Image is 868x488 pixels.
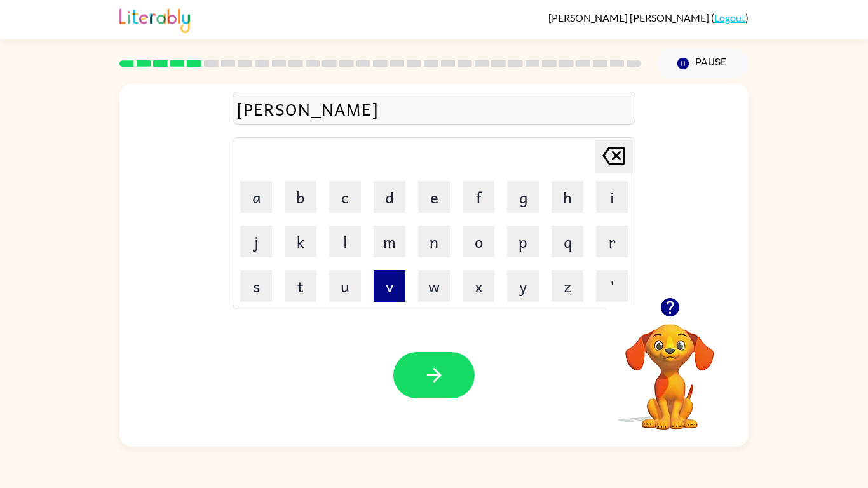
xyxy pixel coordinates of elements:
[119,5,190,33] img: Literably
[374,181,405,213] button: d
[285,181,316,213] button: b
[606,304,733,431] video: Your browser must support playing .mp4 files to use Literably. Please try using another browser.
[463,181,494,213] button: f
[418,270,450,302] button: w
[596,226,628,257] button: r
[548,11,711,24] span: [PERSON_NAME] [PERSON_NAME]
[463,270,494,302] button: x
[463,226,494,257] button: o
[418,181,450,213] button: e
[374,270,405,302] button: v
[329,226,361,257] button: l
[285,270,316,302] button: t
[596,270,628,302] button: '
[240,226,272,257] button: j
[285,226,316,257] button: k
[552,270,583,302] button: z
[714,11,745,24] a: Logout
[240,270,272,302] button: s
[329,270,361,302] button: u
[418,226,450,257] button: n
[236,95,632,122] div: [PERSON_NAME]
[507,226,539,257] button: p
[507,270,539,302] button: y
[552,181,583,213] button: h
[507,181,539,213] button: g
[656,49,749,78] button: Pause
[548,11,749,24] div: ( )
[596,181,628,213] button: i
[329,181,361,213] button: c
[552,226,583,257] button: q
[374,226,405,257] button: m
[240,181,272,213] button: a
